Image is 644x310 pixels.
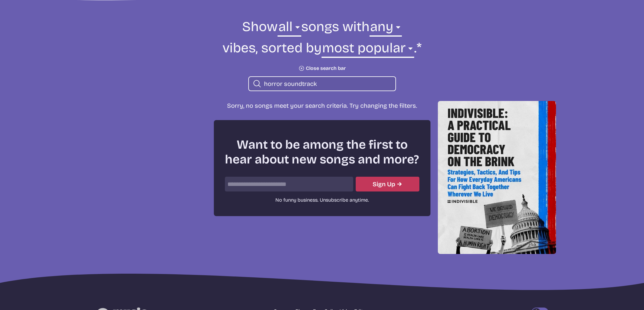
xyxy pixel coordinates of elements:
[298,65,346,71] button: Close search bar
[224,101,421,110] p: Sorry, no songs meet your search criteria. Try changing the filters.
[278,18,301,39] select: genre
[225,137,419,167] h2: Want to be among the first to hear about new songs and more?
[264,80,390,88] input: search
[155,18,490,91] form: Show songs with vibes, sorted by .
[275,197,369,203] span: No funny business. Unsubscribe anytime.
[370,18,402,39] select: vibe
[322,39,414,60] select: sorting
[438,101,556,254] img: Help save our democracy!
[356,177,419,191] button: Submit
